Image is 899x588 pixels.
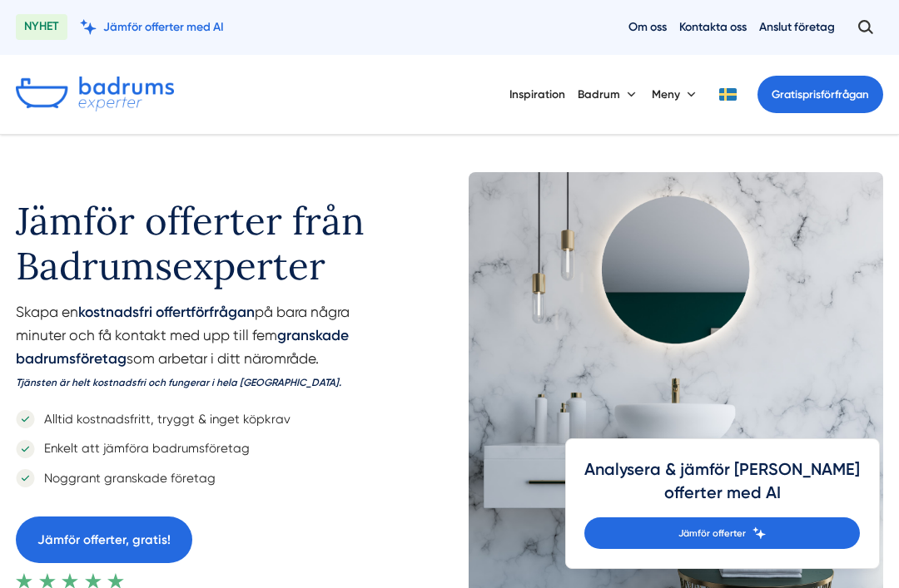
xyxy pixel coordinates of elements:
p: Alltid kostnadsfritt, tryggt & inget köpkrav [35,409,291,429]
a: Om oss [628,19,667,35]
a: Inspiration [509,73,565,115]
p: Noggrant granskade företag [35,468,216,488]
a: Jämför offerter med AI [80,19,224,35]
button: Badrum [578,73,639,115]
a: Kontakta oss [679,19,747,35]
strong: kostnadsfri offertförfrågan [78,304,255,320]
span: Jämför offerter [678,526,746,541]
button: Meny [652,73,699,115]
img: Badrumsexperter.se logotyp [16,77,174,111]
h4: Analysera & jämför [PERSON_NAME] offerter med AI [584,458,860,517]
a: Jämför offerter, gratis! [16,516,192,563]
strong: granskade badrumsföretag [16,327,349,367]
span: Jämför offerter med AI [103,19,224,35]
i: Tjänsten är helt kostnadsfri och fungerar i hela [GEOGRAPHIC_DATA]. [16,377,341,388]
a: Gratisprisförfrågan [757,76,883,113]
span: Gratis [772,88,802,101]
h1: Jämför offerter från Badrumsexperter [16,172,420,301]
p: Skapa en på bara några minuter och få kontakt med upp till fem som arbetar i ditt närområde. [16,301,420,401]
a: Jämför offerter [584,517,860,549]
span: NYHET [16,14,67,40]
p: Enkelt att jämföra badrumsföretag [35,438,250,458]
a: Anslut företag [759,19,835,35]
